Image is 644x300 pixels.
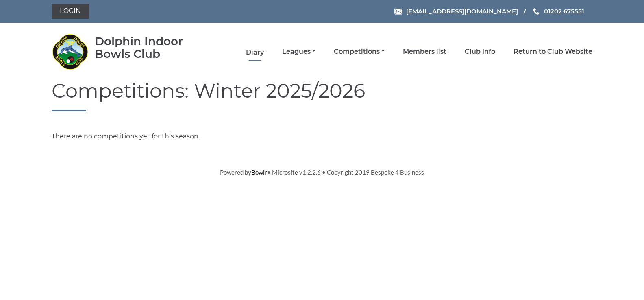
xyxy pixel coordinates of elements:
a: Leagues [282,47,315,56]
a: Club Info [465,47,495,56]
a: Login [52,4,89,19]
span: 01202 675551 [544,7,584,15]
img: Phone us [533,8,539,15]
div: Dolphin Indoor Bowls Club [95,35,207,60]
h1: Competitions: Winter 2025/2026 [52,80,592,111]
a: Email [EMAIL_ADDRESS][DOMAIN_NAME] [394,7,518,16]
span: [EMAIL_ADDRESS][DOMAIN_NAME] [406,7,518,15]
a: Return to Club Website [513,47,592,56]
div: There are no competitions yet for this season. [46,131,598,141]
a: Phone us 01202 675551 [532,7,584,16]
a: Members list [403,47,446,56]
a: Bowlr [251,169,267,176]
img: Email [394,9,402,15]
a: Diary [246,48,264,57]
span: Powered by • Microsite v1.2.2.6 • Copyright 2019 Bespoke 4 Business [220,169,424,176]
img: Dolphin Indoor Bowls Club [52,33,88,70]
a: Competitions [334,47,385,56]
